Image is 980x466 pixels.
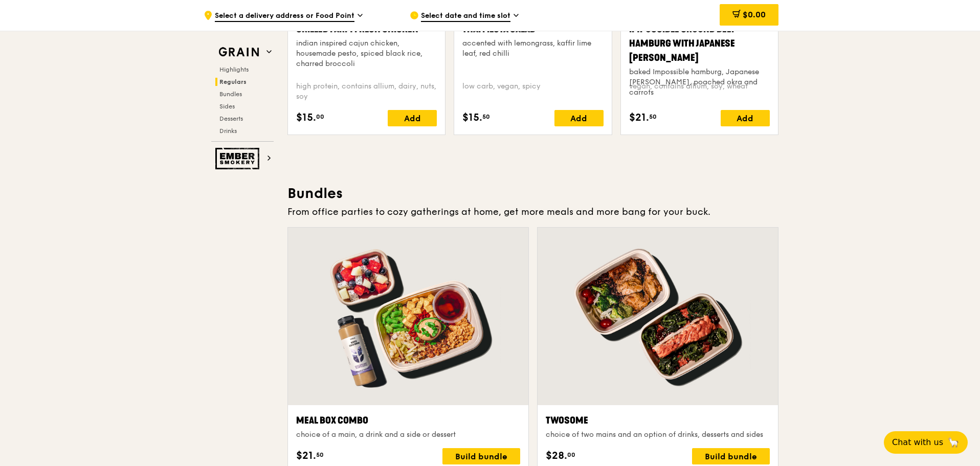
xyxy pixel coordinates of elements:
[215,148,262,169] img: Ember Smokery web logo
[219,115,243,122] span: Desserts
[884,431,968,454] button: Chat with us🦙
[442,448,520,464] div: Build bundle
[215,43,262,61] img: Grain web logo
[692,448,770,464] div: Build bundle
[316,113,324,121] span: 00
[629,81,770,102] div: vegan, contains allium, soy, wheat
[287,205,778,219] div: From office parties to cozy gatherings at home, get more meals and more bang for your buck.
[316,451,324,459] span: 50
[462,81,603,102] div: low carb, vegan, spicy
[947,436,960,449] span: 🦙
[482,113,490,121] span: 50
[296,448,316,463] span: $21.
[296,430,520,440] div: choice of a main, a drink and a side or dessert
[287,184,778,203] h3: Bundles
[296,81,437,102] div: high protein, contains allium, dairy, nuts, soy
[421,11,510,22] span: Select date and time slot
[219,91,242,98] span: Bundles
[219,103,235,110] span: Sides
[219,78,247,85] span: Regulars
[546,413,770,428] div: Twosome
[296,38,437,69] div: indian inspired cajun chicken, housemade pesto, spiced black rice, charred broccoli
[649,113,657,121] span: 50
[462,38,603,59] div: accented with lemongrass, kaffir lime leaf, red chilli
[743,10,766,19] span: $0.00
[219,66,249,73] span: Highlights
[554,110,604,126] div: Add
[219,127,237,135] span: Drinks
[296,413,520,428] div: Meal Box Combo
[296,110,316,125] span: $15.
[721,110,770,126] div: Add
[546,448,567,463] span: $28.
[215,11,354,22] span: Select a delivery address or Food Point
[629,22,770,65] div: Impossible Ground Beef Hamburg with Japanese [PERSON_NAME]
[567,451,575,459] span: 00
[629,110,649,125] span: $21.
[462,110,482,125] span: $15.
[546,430,770,440] div: choice of two mains and an option of drinks, desserts and sides
[892,436,943,449] span: Chat with us
[388,110,437,126] div: Add
[629,67,770,98] div: baked Impossible hamburg, Japanese [PERSON_NAME], poached okra and carrots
